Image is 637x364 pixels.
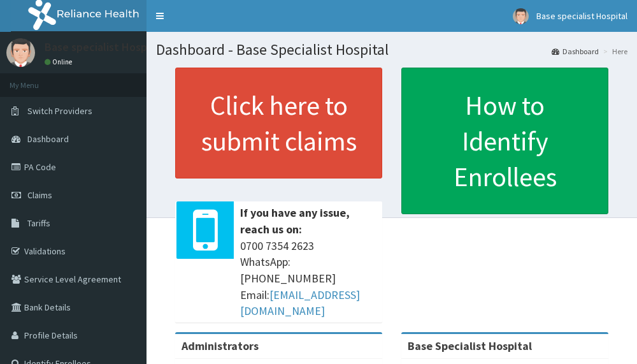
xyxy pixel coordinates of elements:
[175,68,382,178] a: Click here to submit claims
[156,41,627,58] h1: Dashboard - Base Specialist Hospital
[240,238,376,320] span: 0700 7354 2623 WhatsApp: [PHONE_NUMBER] Email:
[401,68,608,214] a: How to Identify Enrollees
[27,217,50,229] span: Tariffs
[600,46,627,57] li: Here
[27,189,52,201] span: Claims
[6,38,35,67] img: User Image
[45,57,75,66] a: Online
[408,339,532,353] strong: Base Specialist Hospital
[182,339,259,353] b: Administrators
[45,41,164,53] p: Base specialist Hospital
[27,105,92,117] span: Switch Providers
[536,10,627,22] span: Base specialist Hospital
[240,205,350,237] b: If you have any issue, reach us on:
[513,8,529,24] img: User Image
[27,133,69,145] span: Dashboard
[552,46,599,57] a: Dashboard
[240,288,360,319] a: [EMAIL_ADDRESS][DOMAIN_NAME]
